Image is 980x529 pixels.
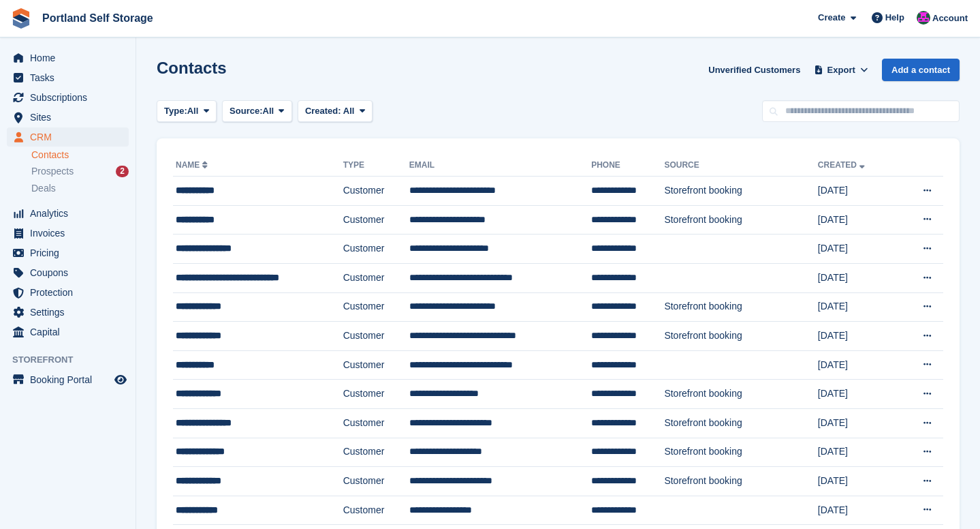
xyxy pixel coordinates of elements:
[343,235,409,264] td: Customer
[664,438,817,467] td: Storefront booking
[7,283,129,302] a: menu
[116,166,129,177] div: 2
[343,177,409,206] td: Customer
[31,149,129,162] a: Contacts
[818,496,898,525] td: [DATE]
[343,263,409,292] td: Customer
[932,12,968,25] span: Account
[30,283,112,302] span: Protection
[7,243,129,262] a: menu
[30,68,112,87] span: Tasks
[7,303,129,322] a: menu
[30,263,112,282] span: Coupons
[31,164,129,179] a: Prospects 2
[664,380,817,409] td: Storefront booking
[11,8,31,29] img: stora-icon-8386f47178a22dfd0bd8f6a31ec36ba5ce8667c1dd55bd0f319d3a0aa187defe.svg
[343,322,409,351] td: Customer
[187,104,199,118] span: All
[30,127,112,147] span: CRM
[298,100,373,123] button: Created: All
[31,165,74,178] span: Prospects
[31,181,129,196] a: Deals
[7,224,129,243] a: menu
[30,370,112,389] span: Booking Portal
[30,303,112,322] span: Settings
[12,353,136,367] span: Storefront
[343,467,409,496] td: Customer
[30,224,112,243] span: Invoices
[818,350,898,380] td: [DATE]
[664,408,817,438] td: Storefront booking
[157,100,217,123] button: Type: All
[343,380,409,409] td: Customer
[818,380,898,409] td: [DATE]
[818,408,898,438] td: [DATE]
[7,370,129,389] a: menu
[811,59,871,81] button: Export
[305,106,341,116] span: Created:
[664,467,817,496] td: Storefront booking
[343,438,409,467] td: Customer
[30,88,112,107] span: Subscriptions
[818,160,868,170] a: Created
[343,205,409,235] td: Customer
[818,292,898,322] td: [DATE]
[31,182,56,195] span: Deals
[818,467,898,496] td: [DATE]
[409,155,591,177] th: Email
[664,155,817,177] th: Source
[7,108,129,127] a: menu
[664,177,817,206] td: Storefront booking
[222,100,292,123] button: Source: All
[30,204,112,223] span: Analytics
[230,104,262,118] span: Source:
[30,48,112,67] span: Home
[343,350,409,380] td: Customer
[343,106,355,116] span: All
[818,438,898,467] td: [DATE]
[30,108,112,127] span: Sites
[7,204,129,223] a: menu
[664,322,817,351] td: Storefront booking
[703,59,806,81] a: Unverified Customers
[917,11,930,25] img: David Baker
[343,408,409,438] td: Customer
[112,372,129,388] a: Preview store
[664,205,817,235] td: Storefront booking
[7,322,129,342] a: menu
[818,205,898,235] td: [DATE]
[591,155,664,177] th: Phone
[30,243,112,262] span: Pricing
[7,127,129,147] a: menu
[818,263,898,292] td: [DATE]
[664,292,817,322] td: Storefront booking
[343,292,409,322] td: Customer
[885,11,904,25] span: Help
[818,322,898,351] td: [DATE]
[818,177,898,206] td: [DATE]
[818,235,898,264] td: [DATE]
[343,155,409,177] th: Type
[176,160,210,170] a: Name
[827,63,855,77] span: Export
[7,263,129,282] a: menu
[164,104,187,118] span: Type:
[7,88,129,107] a: menu
[7,48,129,67] a: menu
[263,104,274,118] span: All
[882,59,960,81] a: Add a contact
[818,11,845,25] span: Create
[7,68,129,87] a: menu
[37,7,159,29] a: Portland Self Storage
[30,322,112,342] span: Capital
[343,496,409,525] td: Customer
[157,59,227,77] h1: Contacts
